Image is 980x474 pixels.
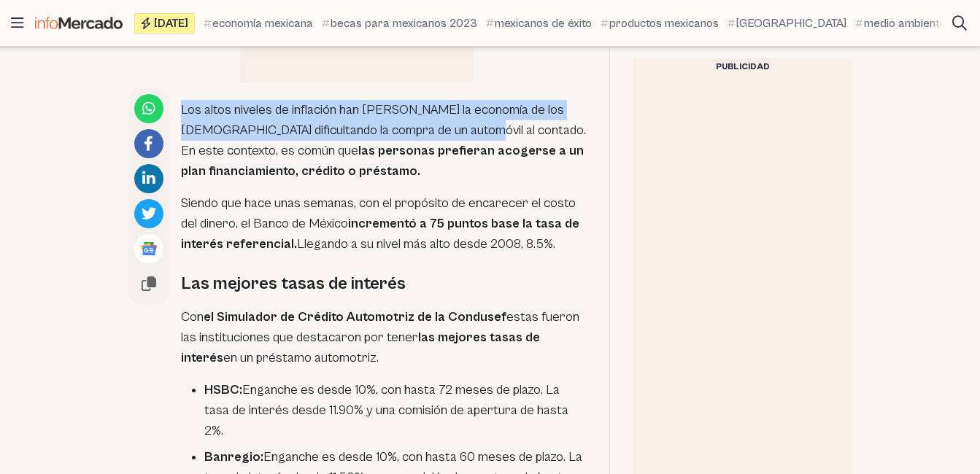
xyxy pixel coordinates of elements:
[204,309,506,325] strong: el Simulador de Crédito Automotriz de la Condusef
[331,15,477,32] span: becas para mexicanos 2023
[181,143,584,179] strong: las personas prefieran acogerse a un plan financiamiento, crédito o préstamo.
[486,15,592,32] a: mexicanos de éxito
[181,216,579,252] strong: incrementó a 75 puntos base la tasa de interés referencial.
[736,15,846,32] span: [GEOGRAPHIC_DATA]
[181,100,586,182] p: Los altos niveles de inflación han [PERSON_NAME] la economía de los [DEMOGRAPHIC_DATA] dificultan...
[633,58,852,76] div: Publicidad
[204,380,586,441] li: Enganche es desde 10%, con hasta 72 meses de plazo. La tasa de interés desde 11.90% y una comisió...
[181,330,540,365] strong: las mejores tasas de interés
[204,382,242,397] strong: HSBC:
[181,307,586,368] p: Con estas fueron las instituciones que destacaron por tener en un préstamo automotriz.
[601,15,719,32] a: productos mexicanos
[609,15,719,32] span: productos mexicanos
[864,15,946,32] span: medio ambiente
[35,17,123,29] img: Infomercado México logo
[154,18,188,29] span: [DATE]
[204,449,263,465] strong: Banregio:
[495,15,592,32] span: mexicanos de éxito
[140,240,158,257] img: Google News logo
[181,272,586,295] h2: Las mejores tasas de interés
[204,15,313,32] a: economía mexicana
[855,15,946,32] a: medio ambiente
[212,15,313,32] span: economía mexicana
[181,193,586,255] p: Siendo que hace unas semanas, con el propósito de encarecer el costo del dinero, el Banco de Méxi...
[322,15,477,32] a: becas para mexicanos 2023
[728,15,846,32] a: [GEOGRAPHIC_DATA]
